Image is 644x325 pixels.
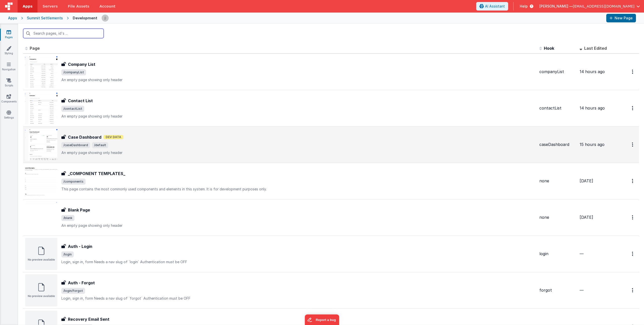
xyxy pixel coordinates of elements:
[520,4,528,9] span: Help
[629,139,637,150] button: Options
[629,67,637,77] button: Options
[476,2,508,11] button: AI Assistant
[61,106,84,112] span: /contactList
[539,4,640,9] button: [PERSON_NAME] — [EMAIL_ADDRESS][DOMAIN_NAME]
[61,114,535,119] p: An empty page showing only header
[30,46,40,51] span: Page
[580,69,605,74] span: 14 hours ago
[73,16,97,21] div: Development
[539,251,576,257] div: login
[23,29,104,38] input: Search pages, id's ...
[573,4,634,9] span: [EMAIL_ADDRESS][DOMAIN_NAME]
[8,16,17,21] div: Apps
[43,4,58,9] span: Servers
[539,142,576,147] div: caseDashboard
[580,142,605,147] span: 15 hours ago
[61,77,535,82] p: An empty page showing only header
[629,285,637,295] button: Options
[629,212,637,223] button: Options
[61,296,535,301] p: Login, sign in, form Needs a nav slug of `forgot` Authentication must be OFF
[580,251,584,256] span: —
[102,15,109,22] img: 67cf703950b6d9cd5ee0aacca227d490
[68,4,90,9] span: File Assets
[61,179,86,185] span: /components
[61,187,535,192] p: This page contains the most commonly used components and elements in this system. It is for devel...
[544,46,554,51] span: Hook
[629,103,637,113] button: Options
[68,61,95,67] h3: Company List
[539,178,576,184] div: none
[61,259,535,264] p: Login, sign in, form Needs a nav slug of `login` Authentication must be OFF
[61,150,535,155] p: An empty page showing only header
[23,4,32,9] span: Apps
[92,142,108,148] span: /default
[61,142,90,148] span: /caseDashboard
[485,4,505,9] span: AI Assistant
[68,98,93,104] h3: Contact List
[68,134,101,140] h3: Case Dashboard
[68,207,90,213] h3: Blank Page
[584,46,607,51] span: Last Edited
[606,14,636,22] button: New Page
[580,215,593,220] span: [DATE]
[68,280,95,286] h3: Auth - Forgot
[580,288,584,293] span: —
[61,69,86,75] span: /companyList
[68,171,125,177] h3: _COMPONENT TEMPLATES_
[629,249,637,259] button: Options
[305,314,339,325] iframe: Marker.io feedback button
[68,316,109,322] h3: Recovery Email Sent
[539,214,576,220] div: none
[580,105,605,111] span: 14 hours ago
[539,287,576,293] div: forgot
[103,135,124,139] span: Dev Data
[68,243,92,249] h3: Auth - Login
[27,16,63,21] div: Summit Settlements
[580,178,593,183] span: [DATE]
[61,215,74,221] span: /blank
[539,105,576,111] div: contactList
[61,223,535,228] p: An empty page showing only header
[61,251,74,257] span: /login
[629,176,637,186] button: Options
[539,4,573,9] span: [PERSON_NAME] —
[61,288,85,294] span: /login/forgot
[539,69,576,75] div: companyList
